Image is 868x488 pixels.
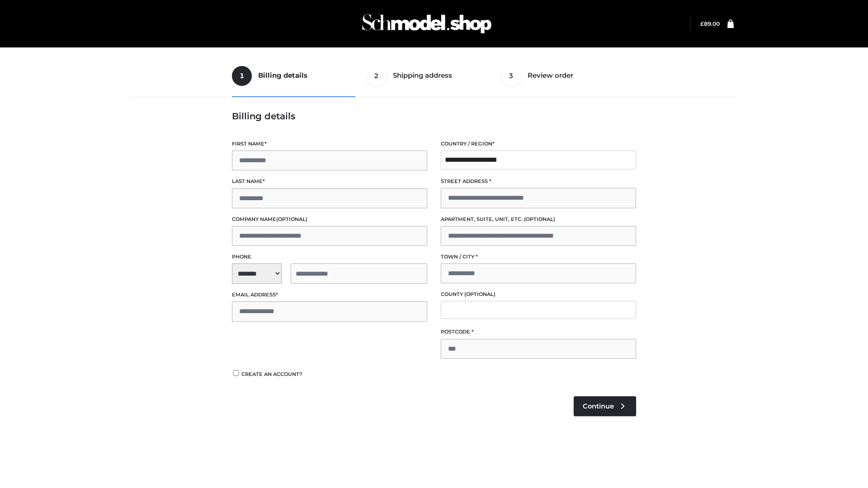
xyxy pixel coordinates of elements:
[276,216,307,222] span: (optional)
[574,396,636,416] a: Continue
[583,402,614,410] span: Continue
[441,177,636,186] label: Street address
[241,371,302,377] span: Create an account?
[359,6,495,42] img: Schmodel Admin 964
[441,328,636,336] label: Postcode
[441,290,636,299] label: County
[232,111,636,122] h3: Billing details
[441,140,636,148] label: Country / Region
[232,177,427,186] label: Last name
[700,20,720,27] a: £89.00
[232,253,427,261] label: Phone
[441,253,636,261] label: Town / City
[232,291,427,299] label: Email address
[232,140,427,148] label: First name
[232,370,240,376] input: Create an account?
[464,291,495,297] span: (optional)
[441,215,636,224] label: Apartment, suite, unit, etc.
[232,215,427,224] label: Company name
[700,20,704,27] span: £
[700,20,720,27] bdi: 89.00
[524,216,555,222] span: (optional)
